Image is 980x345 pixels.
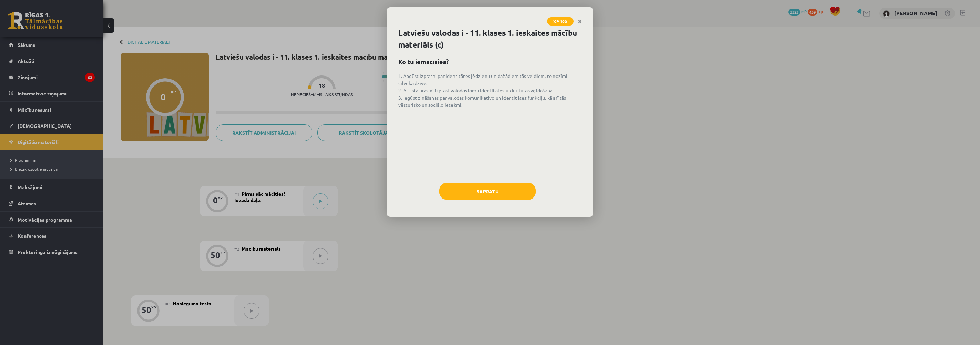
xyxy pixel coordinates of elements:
[439,183,536,200] button: Sapratu
[398,72,582,109] p: 1. Apgūst izpratni par identitātes jēdzienu un dažādiem tās veidiem, to nozīmi cilvēka dzīvē. 2. ...
[398,27,582,51] h1: Latviešu valodas i - 11. klases 1. ieskaites mācību materiāls (c)
[398,57,582,66] h2: Ko tu iemācīsies?
[574,15,586,28] a: Close
[547,17,574,26] span: XP 100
